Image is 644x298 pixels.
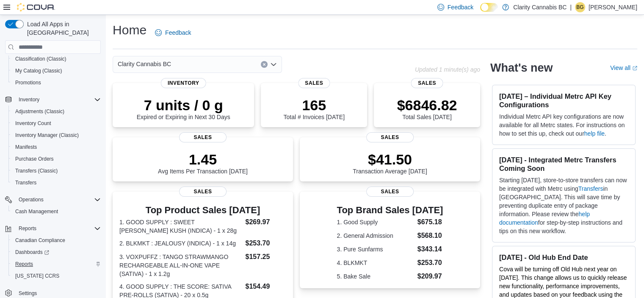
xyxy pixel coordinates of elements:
[12,54,70,64] a: Classification (Classic)
[8,177,104,189] button: Transfers
[245,238,286,248] dd: $253.70
[499,176,628,235] p: Starting [DATE], store-to-store transfers can now be integrated with Metrc using in [GEOGRAPHIC_D...
[15,179,36,186] span: Transfers
[8,77,104,89] button: Promotions
[158,151,248,168] p: 1.45
[15,195,101,205] span: Operations
[8,129,104,141] button: Inventory Manager (Classic)
[15,132,79,139] span: Inventory Manager (Classic)
[417,258,443,268] dd: $253.70
[12,154,101,164] span: Purchase Orders
[499,92,628,109] h3: [DATE] – Individual Metrc API Key Configurations
[283,97,344,114] p: 165
[12,78,44,88] a: Promotions
[15,195,47,205] button: Operations
[15,261,33,267] span: Reports
[576,2,583,12] span: BG
[19,196,44,203] span: Operations
[118,59,171,69] span: Clarity Cannabis BC
[499,253,628,262] h3: [DATE] - Old Hub End Date
[119,239,242,248] dt: 2. BLKMKT : JEALOUSY (INDICA) - 1 x 14g
[397,97,457,114] p: $6846.82
[15,237,65,244] span: Canadian Compliance
[448,3,473,11] span: Feedback
[337,205,443,215] h3: Top Brand Sales [DATE]
[12,166,101,176] span: Transfers (Classic)
[411,78,443,88] span: Sales
[15,95,101,105] span: Inventory
[12,271,101,281] span: Washington CCRS
[119,205,286,215] h3: Top Product Sales [DATE]
[570,2,572,12] p: |
[499,112,628,138] p: Individual Metrc API key configurations are now available for all Metrc states. For instructions ...
[499,156,628,173] h3: [DATE] - Integrated Metrc Transfers Coming Soon
[353,151,427,175] div: Transaction Average [DATE]
[113,22,146,39] h1: Home
[12,206,101,217] span: Cash Management
[270,61,277,68] button: Open list of options
[15,56,66,62] span: Classification (Classic)
[337,231,414,240] dt: 2. General Admission
[298,78,330,88] span: Sales
[12,247,53,257] a: Dashboards
[12,142,101,152] span: Manifests
[589,2,637,12] p: [PERSON_NAME]
[12,235,101,245] span: Canadian Compliance
[337,245,414,253] dt: 3. Pure Sunfarms
[15,108,64,115] span: Adjustments (Classic)
[12,259,36,269] a: Reports
[417,244,443,254] dd: $343.14
[24,20,101,37] span: Load All Apps in [GEOGRAPHIC_DATA]
[12,166,61,176] a: Transfers (Classic)
[632,66,637,71] svg: External link
[158,151,248,175] div: Avg Items Per Transaction [DATE]
[584,130,605,137] a: help file
[480,12,481,12] span: Dark Mode
[261,61,268,68] button: Clear input
[15,223,40,234] button: Reports
[119,253,242,278] dt: 3. VOXPUFFZ : TANGO STRAWMANGO RECHARGEABLE ALL-IN-ONE VAPE (SATIVA) - 1 x 1.2g
[8,258,104,270] button: Reports
[2,94,104,106] button: Inventory
[337,272,414,281] dt: 5. Bake Sale
[12,130,101,140] span: Inventory Manager (Classic)
[366,187,414,197] span: Sales
[15,208,58,215] span: Cash Management
[15,167,58,174] span: Transfers (Classic)
[12,118,101,128] span: Inventory Count
[610,64,637,71] a: View allExternal link
[513,2,567,12] p: Clarity Cannabis BC
[480,3,498,12] input: Dark Mode
[245,281,286,292] dd: $154.49
[417,271,443,281] dd: $209.97
[179,187,227,197] span: Sales
[15,223,101,234] span: Reports
[165,28,191,37] span: Feedback
[161,78,206,88] span: Inventory
[179,132,227,142] span: Sales
[8,234,104,246] button: Canadian Compliance
[12,259,101,269] span: Reports
[12,271,63,281] a: [US_STATE] CCRS
[12,154,57,164] a: Purchase Orders
[12,178,101,188] span: Transfers
[245,252,286,262] dd: $157.25
[2,194,104,206] button: Operations
[12,178,40,188] a: Transfers
[2,223,104,234] button: Reports
[15,67,62,74] span: My Catalog (Classic)
[15,156,54,162] span: Purchase Orders
[12,54,101,64] span: Classification (Classic)
[12,66,101,76] span: My Catalog (Classic)
[15,144,37,150] span: Manifests
[12,206,61,217] a: Cash Management
[12,66,66,76] a: My Catalog (Classic)
[337,218,414,226] dt: 1. Good Supply
[366,132,414,142] span: Sales
[12,78,101,88] span: Promotions
[353,151,427,168] p: $41.50
[8,165,104,177] button: Transfers (Classic)
[19,225,36,232] span: Reports
[8,65,104,77] button: My Catalog (Classic)
[8,270,104,282] button: [US_STATE] CCRS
